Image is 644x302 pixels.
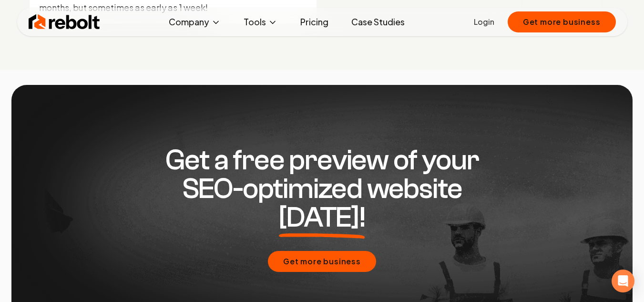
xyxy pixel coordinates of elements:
[508,11,616,32] button: Get more business
[161,12,228,31] button: Company
[474,16,494,28] a: Login
[612,270,634,292] div: Open Intercom Messenger
[344,12,412,31] a: Case Studies
[268,251,376,272] button: Get more business
[139,146,505,232] h2: Get a free preview of your SEO-optimized website
[293,12,336,31] a: Pricing
[29,12,100,31] img: Rebolt Logo
[279,203,365,232] span: [DATE]!
[236,12,285,31] button: Tools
